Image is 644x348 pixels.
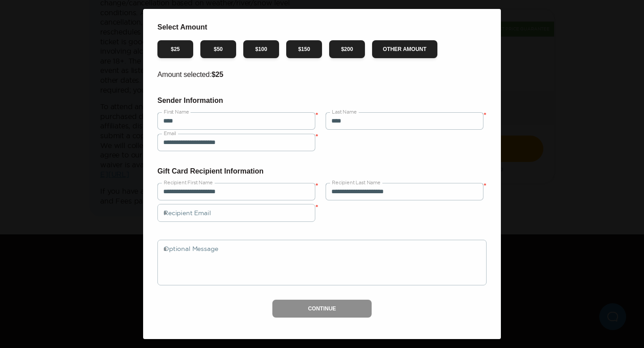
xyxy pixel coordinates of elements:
span: $ 25 [212,71,223,78]
button: Other Amount [372,40,437,58]
button: $200 [329,40,365,58]
button: $100 [243,40,279,58]
h6: Select Amount [157,21,487,33]
h6: Gift Card Recipient Information [157,166,487,177]
button: $50 [200,40,236,58]
button: $25 [157,40,193,58]
button: $150 [286,40,322,58]
p: Amount selected: [157,69,487,81]
h6: Sender Information [157,95,487,106]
